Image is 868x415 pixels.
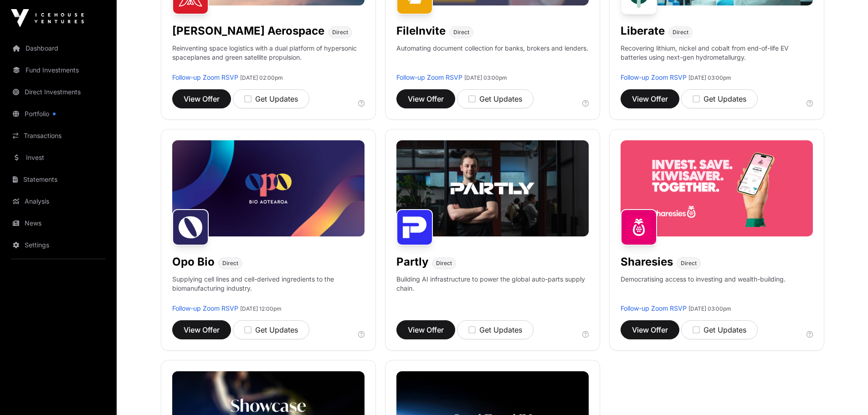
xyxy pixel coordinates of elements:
[688,74,731,81] span: [DATE] 03:00pm
[396,275,589,304] p: Building AI infrastructure to power the global auto-parts supply chain.
[632,93,668,104] span: View Offer
[172,209,209,246] img: Opo Bio
[693,324,746,335] div: Get Updates
[7,235,109,255] a: Settings
[621,44,813,73] p: Recovering lithium, nickel and cobalt from end-of-life EV batteries using next-gen hydrometallurgy.
[7,60,109,80] a: Fund Investments
[7,169,109,190] a: Statements
[7,148,109,168] a: Invest
[621,304,687,312] a: Follow-up Zoom RSVP
[436,260,452,267] span: Direct
[453,29,469,36] span: Direct
[184,324,220,335] span: View Offer
[172,304,238,312] a: Follow-up Zoom RSVP
[172,44,365,73] p: Reinventing space logistics with a dual platform of hypersonic spaceplanes and green satellite pr...
[7,104,109,124] a: Portfolio
[621,24,665,38] h1: Liberate
[233,320,309,339] button: Get Updates
[408,324,444,335] span: View Offer
[396,255,428,269] h1: Partly
[11,9,84,27] img: Icehouse Ventures Logo
[244,324,298,335] div: Get Updates
[172,275,365,293] p: Supplying cell lines and cell-derived ingredients to the biomanufacturing industry.
[457,89,534,108] button: Get Updates
[172,24,324,38] h1: [PERSON_NAME] Aerospace
[172,255,215,269] h1: Opo Bio
[688,305,731,312] span: [DATE] 03:00pm
[468,324,522,335] div: Get Updates
[681,320,758,339] button: Get Updates
[621,140,813,236] img: Sharesies-Banner.jpg
[7,126,109,146] a: Transactions
[621,89,679,108] button: View Offer
[244,93,298,104] div: Get Updates
[7,213,109,233] a: News
[332,29,348,36] span: Direct
[681,89,758,108] button: Get Updates
[396,209,433,246] img: Partly
[621,209,657,246] img: Sharesies
[673,29,688,36] span: Direct
[621,275,786,304] p: Democratising access to investing and wealth-building.
[408,93,444,104] span: View Offer
[464,74,507,81] span: [DATE] 03:00pm
[621,255,673,269] h1: Sharesies
[468,93,522,104] div: Get Updates
[396,44,588,73] p: Automating document collection for banks, brokers and lenders.
[7,191,109,211] a: Analysis
[621,320,679,339] button: View Offer
[822,371,868,415] iframe: Chat Widget
[693,93,746,104] div: Get Updates
[7,38,109,58] a: Dashboard
[240,305,282,312] span: [DATE] 12:00pm
[396,73,462,81] a: Follow-up Zoom RSVP
[222,260,238,267] span: Direct
[396,140,589,236] img: Partly-Banner.jpg
[172,320,231,339] button: View Offer
[457,320,534,339] button: Get Updates
[172,73,238,81] a: Follow-up Zoom RSVP
[396,24,446,38] h1: FileInvite
[172,89,231,108] button: View Offer
[7,82,109,102] a: Direct Investments
[396,89,455,108] button: View Offer
[184,93,220,104] span: View Offer
[172,140,365,236] img: Opo-Bio-Banner.jpg
[681,260,697,267] span: Direct
[621,73,687,81] a: Follow-up Zoom RSVP
[396,320,455,339] button: View Offer
[240,74,283,81] span: [DATE] 02:00pm
[233,89,309,108] button: Get Updates
[632,324,668,335] span: View Offer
